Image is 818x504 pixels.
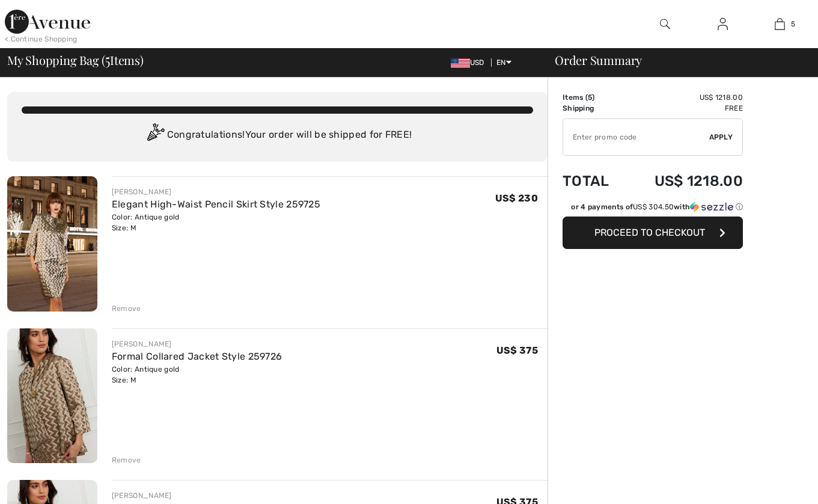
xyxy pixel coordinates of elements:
td: Items ( ) [563,92,624,103]
a: Sign In [708,17,737,32]
span: 5 [588,93,592,102]
span: USD [451,58,489,67]
td: US$ 1218.00 [624,161,743,201]
img: My Bag [775,17,785,31]
div: Color: Antique gold Size: M [112,364,282,386]
span: 5 [105,51,110,67]
span: Apply [709,132,733,143]
img: Congratulation2.svg [143,123,167,147]
img: Elegant High-Waist Pencil Skirt Style 259725 [7,176,97,312]
button: Proceed to Checkout [563,217,743,249]
td: Free [624,103,743,114]
td: Shipping [563,103,624,114]
td: Total [563,161,624,201]
div: Remove [112,455,141,466]
span: 5 [791,19,795,29]
span: Proceed to Checkout [594,227,705,238]
div: Remove [112,303,141,314]
a: Elegant High-Waist Pencil Skirt Style 259725 [112,198,320,210]
div: [PERSON_NAME] [112,490,282,501]
span: US$ 230 [495,192,538,204]
input: Promo code [563,119,709,155]
img: Formal Collared Jacket Style 259726 [7,328,97,464]
div: < Continue Shopping [5,34,78,45]
div: Order Summary [540,54,811,66]
img: 1ère Avenue [5,10,90,34]
img: US Dollar [451,58,470,68]
div: Color: Antique gold Size: M [112,212,320,233]
a: Formal Collared Jacket Style 259726 [112,351,282,362]
img: Sezzle [690,201,733,212]
img: search the website [660,17,670,31]
span: EN [496,58,511,67]
span: US$ 304.50 [633,203,674,211]
div: [PERSON_NAME] [112,186,320,197]
div: [PERSON_NAME] [112,339,282,349]
div: or 4 payments ofUS$ 304.50withSezzle Click to learn more about Sezzle [563,201,743,217]
a: 5 [752,17,808,31]
span: My Shopping Bag ( Items) [7,54,144,66]
span: US$ 375 [496,345,538,356]
td: US$ 1218.00 [624,92,743,103]
div: Congratulations! Your order will be shipped for FREE! [22,123,533,147]
img: My Info [718,17,728,31]
div: or 4 payments of with [571,201,743,212]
